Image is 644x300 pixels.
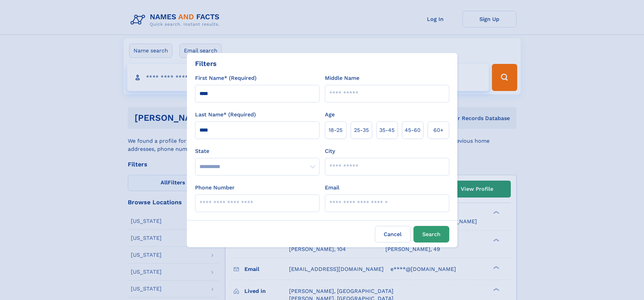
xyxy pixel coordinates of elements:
label: Last Name* (Required) [195,111,256,119]
label: Age [325,111,335,119]
label: City [325,147,335,155]
label: Email [325,184,339,192]
label: Middle Name [325,74,359,82]
label: First Name* (Required) [195,74,257,82]
label: Cancel [375,226,411,243]
span: 35‑45 [379,126,395,134]
span: 45‑60 [405,126,421,134]
button: Search [413,226,449,243]
span: 25‑35 [354,126,369,134]
span: 18‑25 [329,126,342,134]
label: State [195,147,319,155]
div: Filters [195,59,217,69]
label: Phone Number [195,184,235,192]
span: 60+ [433,126,444,134]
